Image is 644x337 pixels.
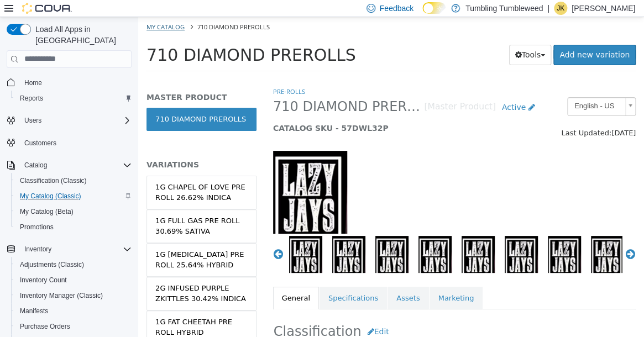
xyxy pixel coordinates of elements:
[15,289,132,302] span: Inventory Manager (Classic)
[20,159,51,172] button: Catalog
[20,136,61,150] a: Customers
[15,258,132,271] span: Adjustments (Classic)
[291,270,345,293] a: Marketing
[249,270,290,293] a: Assets
[11,173,136,188] button: Classification (Classic)
[15,205,132,218] span: My Catalog (Beta)
[20,291,103,300] span: Inventory Manager (Classic)
[15,273,71,287] a: Inventory Count
[364,86,388,94] span: Active
[15,92,48,105] a: Reports
[11,288,136,303] button: Inventory Manager (Classic)
[11,319,136,334] button: Purchase Orders
[223,304,257,325] button: Edit
[20,260,84,269] span: Adjustments (Classic)
[20,76,46,89] a: Home
[20,207,74,216] span: My Catalog (Beta)
[135,106,403,116] h5: CATALOG SKU - 57DWL32P
[135,81,286,98] span: 710 DIAMOND PREROLLS
[15,304,132,318] span: Manifests
[11,257,136,272] button: Adjustments (Classic)
[11,219,136,235] button: Promotions
[59,6,132,14] span: 710 DIAMOND PREROLLS
[15,205,78,218] a: My Catalog (Beta)
[24,245,51,254] span: Inventory
[135,270,181,293] a: General
[20,192,81,201] span: My Catalog (Classic)
[15,304,53,318] a: Manifests
[415,28,498,48] a: Add new variation
[8,28,218,48] span: 710 DIAMOND PREROLLS
[11,303,136,319] button: Manifests
[2,135,136,151] button: Customers
[554,2,567,15] div: Jessica Knight
[17,198,109,220] div: 1G FULL GAS PRE ROLL 30.69% SATIVA
[24,78,42,87] span: Home
[423,112,473,120] span: Last Updated:
[24,116,41,125] span: Users
[31,24,132,46] span: Load All Apps in [GEOGRAPHIC_DATA]
[135,70,167,78] a: Pre-Rolls
[547,2,549,15] p: |
[15,189,132,203] span: My Catalog (Classic)
[15,174,132,187] span: Classification (Classic)
[20,176,87,185] span: Classification (Classic)
[486,231,498,243] button: Next
[20,307,48,315] span: Manifests
[17,232,109,254] div: 1G [MEDICAL_DATA] PRE ROLL 25.64% HYBRID
[2,113,136,128] button: Users
[135,231,146,243] button: Previous
[430,81,483,98] span: English - US
[8,6,46,14] a: My Catalog
[8,91,118,114] a: 710 DIAMOND PREROLLS
[286,86,358,94] small: [Master Product]
[11,91,136,106] button: Reports
[15,320,75,333] a: Purchase Orders
[15,174,91,187] a: Classification (Classic)
[20,322,70,331] span: Purchase Orders
[473,112,498,120] span: [DATE]
[422,2,446,14] input: Dark Mode
[8,75,118,85] h5: MASTER PRODUCT
[15,289,107,302] a: Inventory Manager (Classic)
[2,241,136,257] button: Inventory
[11,272,136,288] button: Inventory Count
[20,159,132,172] span: Catalog
[20,223,54,231] span: Promotions
[15,320,132,333] span: Purchase Orders
[11,204,136,219] button: My Catalog (Beta)
[20,94,43,103] span: Reports
[17,299,109,321] div: 1G FAT CHEETAH PRE ROLL HYBRID
[20,243,56,256] button: Inventory
[380,3,413,14] span: Feedback
[15,189,86,203] a: My Catalog (Classic)
[20,136,132,150] span: Customers
[15,220,132,234] span: Promotions
[2,75,136,91] button: Home
[20,114,46,127] button: Users
[11,188,136,204] button: My Catalog (Classic)
[20,114,132,127] span: Users
[17,165,109,186] div: 1G CHAPEL OF LOVE PRE ROLL 26.62% INDICA
[24,161,47,170] span: Catalog
[135,304,497,325] h2: Classification
[17,266,109,287] div: 2G INFUSED PURPLE ZKITTLES 30.42% INDICA
[22,3,72,14] img: Cova
[429,80,498,99] a: English - US
[20,243,132,256] span: Inventory
[15,92,132,105] span: Reports
[371,28,413,48] button: Tools
[557,2,564,15] span: JK
[8,143,118,152] h5: VARIATIONS
[2,157,136,173] button: Catalog
[572,2,635,15] p: [PERSON_NAME]
[422,14,423,14] span: Dark Mode
[15,273,132,287] span: Inventory Count
[15,258,88,271] a: Adjustments (Classic)
[20,76,132,89] span: Home
[135,134,209,217] img: 150
[465,2,543,15] p: Tumbling Tumbleweed
[24,139,56,148] span: Customers
[20,276,67,285] span: Inventory Count
[15,220,58,234] a: Promotions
